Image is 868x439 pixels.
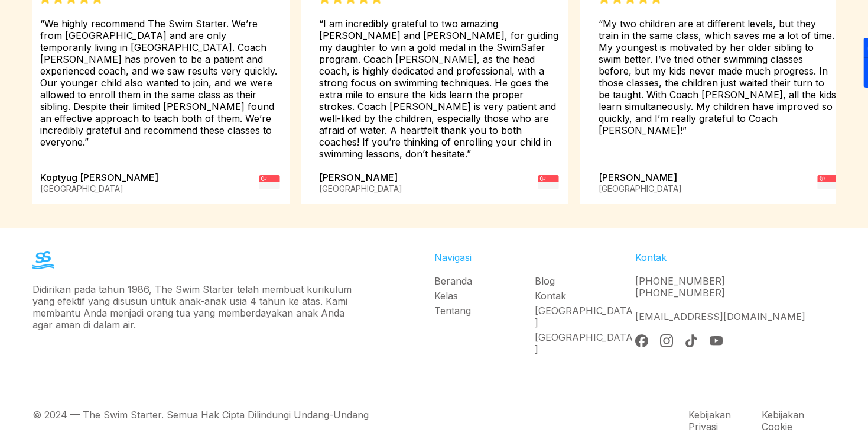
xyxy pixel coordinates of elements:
[635,251,836,263] div: Kontak
[434,251,635,263] div: Navigasi
[434,275,535,287] a: Beranda
[538,172,558,192] img: flag
[599,183,682,193] div: [GEOGRAPHIC_DATA]
[40,183,158,193] div: [GEOGRAPHIC_DATA]
[635,275,725,287] a: [PHONE_NUMBER]
[535,275,635,287] a: Blog
[319,172,402,195] div: [PERSON_NAME]
[635,311,805,322] a: [EMAIL_ADDRESS][DOMAIN_NAME]
[599,172,682,195] div: [PERSON_NAME]
[434,290,535,302] a: Kelas
[710,334,723,347] img: YouTube
[434,305,535,317] a: Tentang
[535,331,635,355] a: [GEOGRAPHIC_DATA]
[535,305,635,328] a: [GEOGRAPHIC_DATA]
[319,183,402,193] div: [GEOGRAPHIC_DATA]
[32,251,54,269] img: The Swim Starter Logo
[685,334,698,347] img: Tik Tok
[762,409,836,432] div: Kebijakan Cookie
[259,172,279,192] img: flag
[660,334,673,347] img: Instagram
[635,334,648,347] img: Facebook
[535,290,635,302] a: Kontak
[688,409,762,432] div: Kebijakan Privasi
[818,172,838,192] img: flag
[32,283,354,331] div: Didirikan pada tahun 1986, The Swim Starter telah membuat kurikulum yang efektif yang disusun unt...
[635,287,725,299] a: [PHONE_NUMBER]
[32,409,369,432] div: © 2024 — The Swim Starter. Semua Hak Cipta Dilindungi Undang-Undang
[40,172,158,195] div: Koptyug [PERSON_NAME]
